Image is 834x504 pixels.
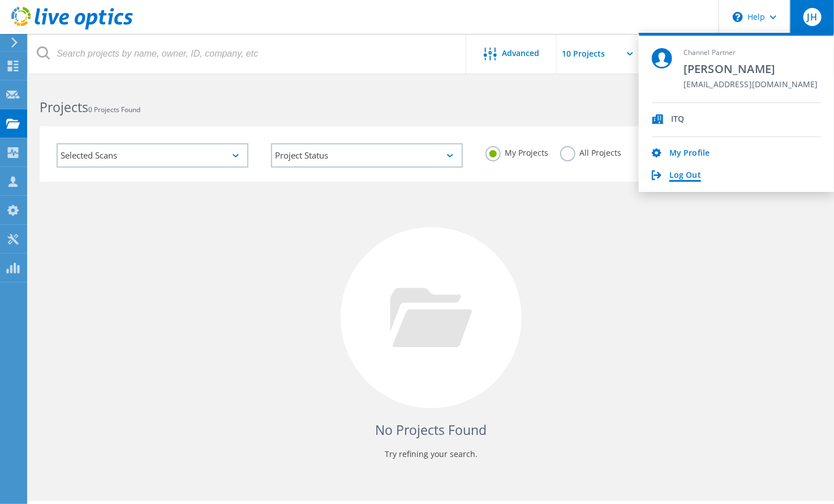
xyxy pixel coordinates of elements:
[683,80,818,91] span: [EMAIL_ADDRESS][DOMAIN_NAME]
[560,146,622,157] label: All Projects
[40,98,88,116] b: Projects
[51,421,811,439] h4: No Projects Found
[683,48,818,58] span: Channel Partner
[669,148,710,159] a: My Profile
[807,12,817,22] span: JH
[28,34,467,74] input: Search projects by name, owner, ID, company, etc
[683,61,818,76] span: [PERSON_NAME]
[485,146,549,157] label: My Projects
[669,170,701,181] a: Log Out
[502,49,540,57] span: Advanced
[57,143,248,168] div: Selected Scans
[671,114,684,125] span: ITQ
[271,143,463,168] div: Project Status
[88,105,140,114] span: 0 Projects Found
[733,12,743,22] svg: \n
[51,445,811,463] p: Try refining your search.
[11,24,133,32] a: Live Optics Dashboard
